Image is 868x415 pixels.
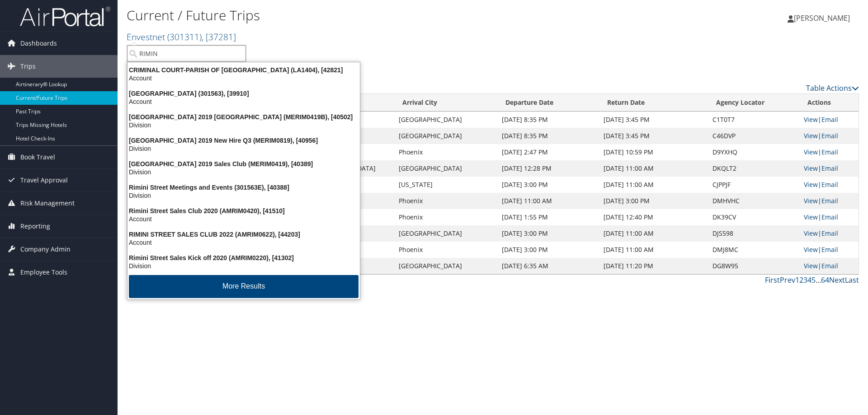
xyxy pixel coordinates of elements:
span: Reporting [20,215,50,238]
a: View [804,196,818,205]
span: Employee Tools [20,261,67,284]
a: Email [821,213,838,221]
div: Rimini Street Sales Club 2020 (AMRIM0420), [41510] [122,207,365,215]
div: Account [122,98,365,106]
a: 3 [803,275,807,285]
div: [GEOGRAPHIC_DATA] 2019 [GEOGRAPHIC_DATA] (MERIM0419B), [40502] [122,113,365,121]
a: View [804,245,818,254]
a: View [804,213,818,221]
td: | [799,177,859,193]
td: [DATE] 3:45 PM [599,128,708,144]
div: [GEOGRAPHIC_DATA] 2019 New Hire Q3 (MERIM0819), [40956] [122,136,365,145]
td: [DATE] 8:35 PM [497,112,599,128]
td: [DATE] 11:00 AM [599,225,708,242]
span: [PERSON_NAME] [794,13,850,23]
a: Email [821,148,838,156]
td: | [799,112,859,128]
a: Email [821,131,838,140]
span: Company Admin [20,238,71,261]
td: DMJ8MC [708,242,799,258]
th: Departure Date: activate to sort column descending [497,94,599,112]
th: Arrival City: activate to sort column ascending [394,94,497,112]
a: View [804,131,818,140]
td: CJPPJF [708,177,799,193]
td: | [799,144,859,160]
div: Account [122,238,365,247]
input: Search Accounts [127,45,246,62]
a: Prev [780,275,795,285]
td: | [799,242,859,258]
td: [DATE] 3:00 PM [497,177,599,193]
td: | [799,209,859,225]
td: [DATE] 12:28 PM [497,160,599,177]
td: [DATE] 3:00 PM [599,193,708,209]
a: Last [845,275,859,285]
div: 1 to 10 of records [127,275,300,290]
td: | [799,160,859,177]
div: Division [122,262,365,270]
div: [GEOGRAPHIC_DATA] (301563), [39910] [122,89,365,98]
td: DMHVHC [708,193,799,209]
a: View [804,261,818,270]
td: [GEOGRAPHIC_DATA] [394,258,497,274]
td: [GEOGRAPHIC_DATA] [394,128,497,144]
a: Table Actions [806,83,859,93]
td: [DATE] 11:00 AM [497,193,599,209]
a: 4 [807,275,811,285]
a: 5 [811,275,816,285]
td: DK39CV [708,209,799,225]
td: [GEOGRAPHIC_DATA] [394,112,497,128]
td: [DATE] 10:59 PM [599,144,708,160]
td: [DATE] 11:20 PM [599,258,708,274]
td: DG8W95 [708,258,799,274]
p: Filter: [127,47,615,59]
span: Book Travel [20,146,55,168]
a: Envestnet [127,31,236,43]
span: Travel Approval [20,169,68,191]
td: [GEOGRAPHIC_DATA] [394,160,497,177]
a: Email [821,115,838,124]
td: [DATE] 3:45 PM [599,112,708,128]
td: [US_STATE] [394,177,497,193]
td: [DATE] 11:00 AM [599,160,708,177]
a: Email [821,180,838,189]
img: airportal-logo.png [20,6,110,27]
a: Email [821,245,838,254]
div: Division [122,121,365,129]
a: Email [821,261,838,270]
h1: Current / Future Trips [127,6,615,25]
a: 2 [799,275,803,285]
td: [DATE] 1:55 PM [497,209,599,225]
td: | [799,193,859,209]
td: [DATE] 11:00 AM [599,177,708,193]
td: DKQLT2 [708,160,799,177]
td: | [799,258,859,274]
span: , [ 37281 ] [202,31,236,43]
div: Rimini Street Meetings and Events (301563E), [40388] [122,183,365,191]
div: Division [122,191,365,200]
div: CRIMINAL COURT-PARISH OF [GEOGRAPHIC_DATA] (LA1404), [42821] [122,66,365,74]
div: [GEOGRAPHIC_DATA] 2019 Sales Club (MERIM0419), [40389] [122,160,365,168]
td: [GEOGRAPHIC_DATA] [394,225,497,242]
a: First [765,275,780,285]
th: Return Date: activate to sort column ascending [599,94,708,112]
td: Phoenix [394,209,497,225]
span: ( 301311 ) [167,31,202,43]
a: View [804,115,818,124]
div: RIMINI STREET SALES CLUB 2022 (AMRIM0622), [44203] [122,230,365,238]
td: D9YXHQ [708,144,799,160]
a: Email [821,164,838,173]
a: View [804,229,818,238]
a: View [804,148,818,156]
div: Rimini Street Sales Kick off 2020 (AMRIM0220), [41302] [122,254,365,262]
td: [DATE] 3:00 PM [497,242,599,258]
td: DJS598 [708,225,799,242]
div: Division [122,145,365,153]
div: Division [122,168,365,176]
td: [DATE] 2:47 PM [497,144,599,160]
td: Phoenix [394,144,497,160]
a: 1 [795,275,799,285]
td: [DATE] 6:35 AM [497,258,599,274]
a: View [804,180,818,189]
th: Actions [799,94,859,112]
